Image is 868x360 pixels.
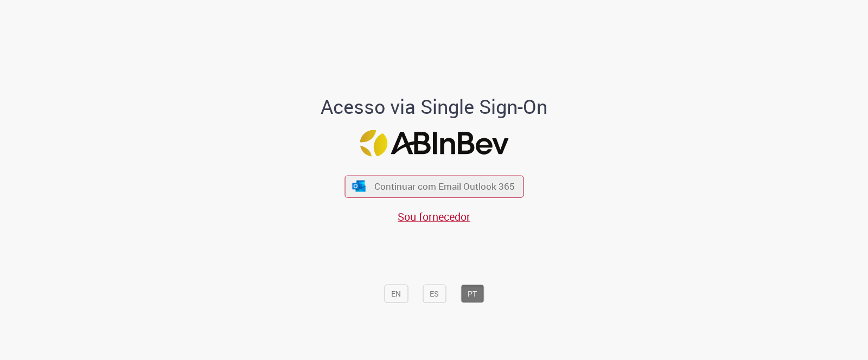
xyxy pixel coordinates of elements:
img: ícone Azure/Microsoft 360 [352,181,367,192]
h1: Acesso via Single Sign-On [284,95,585,117]
button: EN [384,284,408,303]
a: Sou fornecedor [398,209,470,224]
button: ES [423,284,446,303]
img: Logo ABInBev [360,130,508,157]
button: ícone Azure/Microsoft 360 Continuar com Email Outlook 365 [344,175,524,197]
button: PT [461,284,484,303]
span: Continuar com Email Outlook 365 [374,181,515,193]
